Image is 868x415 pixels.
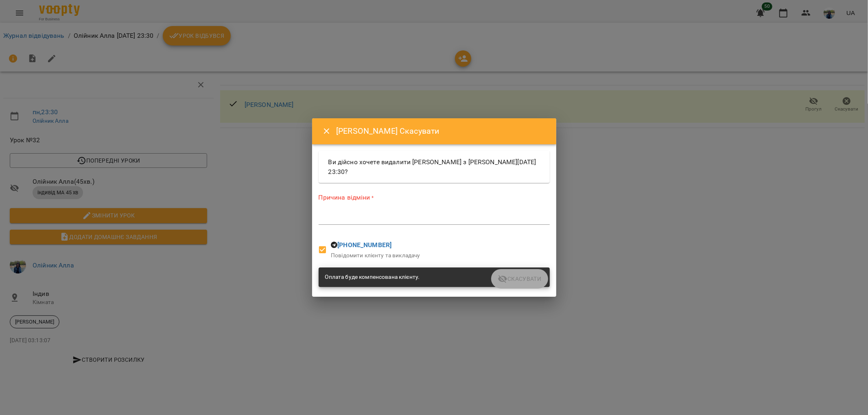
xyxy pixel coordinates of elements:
a: [PHONE_NUMBER] [337,241,391,249]
label: Причина відміни [319,193,550,202]
div: Ви дійсно хочете видалити [PERSON_NAME] з [PERSON_NAME][DATE] 23:30? [319,151,550,183]
h6: [PERSON_NAME] Скасувати [336,125,546,137]
button: Close [317,122,337,141]
div: Оплата буде компенсована клієнту. [325,270,420,285]
p: Повідомити клієнту та викладачу [331,252,420,260]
